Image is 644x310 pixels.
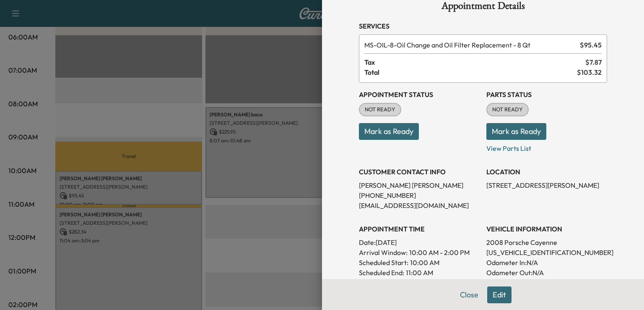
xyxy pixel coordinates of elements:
p: Arrival Window: [359,247,480,257]
p: 10:00 AM [410,257,439,268]
p: Scheduled End: [359,268,404,278]
h3: CUSTOMER CONTACT INFO [359,167,480,177]
button: Close [454,286,484,303]
p: Scheduled Start: [359,257,408,268]
p: [EMAIL_ADDRESS][DOMAIN_NAME] [359,200,480,210]
p: [PHONE_NUMBER] [359,190,480,200]
p: [PERSON_NAME] [PERSON_NAME] [359,180,480,190]
span: NOT READY [487,105,528,114]
p: Odometer In: N/A [486,257,607,268]
h1: Appointment Details [359,1,607,14]
p: View Parts List [486,140,607,153]
span: $ 95.45 [580,40,602,50]
button: Edit [487,286,512,303]
h3: VEHICLE INFORMATION [486,224,607,234]
p: Date: [DATE] [359,237,480,247]
h3: LOCATION [486,167,607,177]
span: Oil Change and Oil Filter Replacement - 8 Qt [364,40,576,50]
p: 11:00 AM [406,268,433,278]
span: $ 103.32 [577,67,602,77]
h3: Services [359,21,607,31]
p: [US_VEHICLE_IDENTIFICATION_NUMBER] [486,247,607,257]
span: Total [364,67,577,77]
h3: APPOINTMENT TIME [359,224,480,234]
h3: Appointment Status [359,89,480,100]
span: NOT READY [360,105,400,114]
p: Odometer Out: N/A [486,268,607,278]
p: 2008 Porsche Cayenne [486,237,607,247]
span: 10:00 AM - 2:00 PM [409,247,470,257]
p: [STREET_ADDRESS][PERSON_NAME] [486,180,607,190]
span: Tax [364,57,585,67]
h3: Parts Status [486,89,607,100]
button: Mark as Ready [359,123,419,140]
button: Mark as Ready [486,123,546,140]
span: $ 7.87 [585,57,602,67]
p: Duration: 60 minutes [359,278,480,288]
